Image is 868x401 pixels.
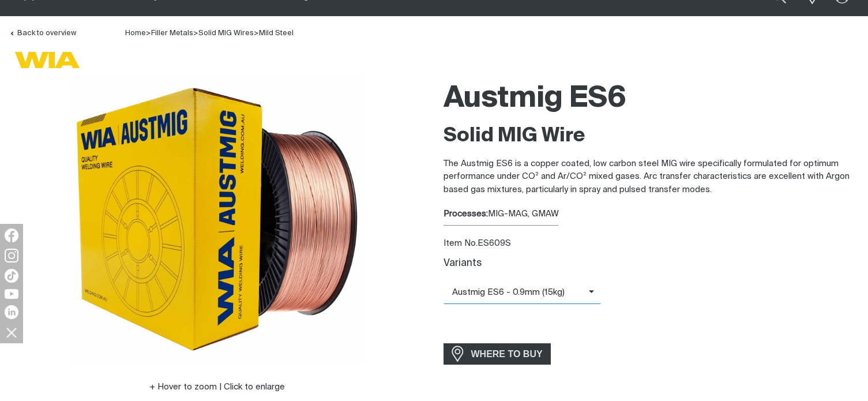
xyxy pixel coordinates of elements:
[254,29,259,37] span: >
[444,123,859,149] h2: Solid MIG Wire
[444,258,482,268] label: Variants
[464,345,550,363] span: WHERE TO BUY
[5,289,18,299] img: YouTube
[125,29,146,37] span: Home
[146,29,151,37] span: >
[259,29,294,37] a: Mild Steel
[444,80,859,118] h1: Austmig ES6
[444,237,859,250] div: Item No. ES609S
[73,74,361,363] img: Austmig ES6
[444,208,859,221] div: MIG-MAG, GMAW
[9,29,76,37] a: Back to overview
[444,158,859,197] p: The Austmig ES6 is a copper coated, low carbon steel MIG wire specifically formulated for optimum...
[5,305,18,319] img: LinkedIn
[2,323,21,342] img: hide socials
[193,29,198,37] span: >
[5,269,18,283] img: TikTok
[444,209,488,218] strong: Processes:
[444,343,551,365] a: WHERE TO BUY
[198,29,254,37] a: Solid MIG Wires
[125,28,146,37] a: Home
[5,228,18,242] img: Facebook
[151,29,193,37] a: Filler Metals
[5,249,18,263] img: Instagram
[142,380,292,394] button: Hover to zoom | Click to enlarge
[444,286,589,299] span: Austmig ES6 - 0.9mm (15kg)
